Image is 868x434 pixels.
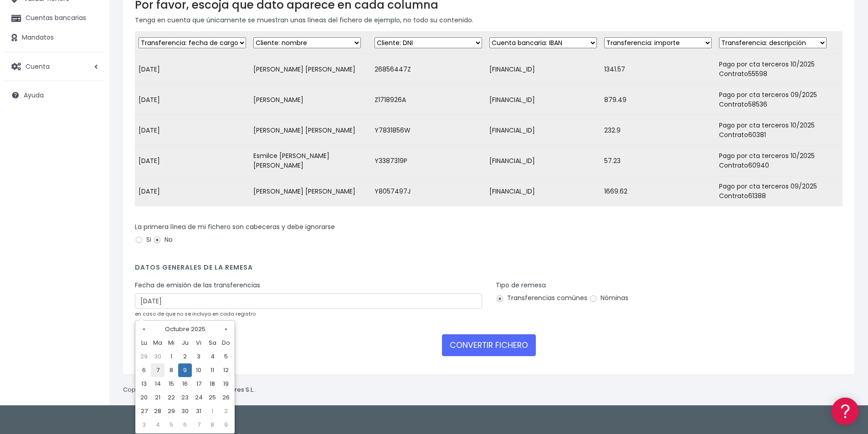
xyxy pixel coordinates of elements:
[137,404,151,418] td: 27
[151,336,164,350] th: Ma
[496,281,546,290] label: Tipo de remesa
[178,418,192,432] td: 6
[601,54,715,85] td: 1341.57
[715,115,842,146] td: Pago por cta terceros 10/2025 Contrato60381
[135,310,256,317] small: en caso de que no se incluya en cada registro
[205,404,219,418] td: 1
[205,418,219,432] td: 8
[371,54,486,85] td: 26856447Z
[371,85,486,115] td: Z1718926A
[205,363,219,377] td: 11
[151,322,219,336] th: Octubre 2025
[178,363,192,377] td: 9
[135,146,250,176] td: [DATE]
[137,418,151,432] td: 3
[137,363,151,377] td: 6
[5,86,105,105] a: Ayuda
[135,222,335,232] label: La primera línea de mi fichero son cabeceras y debe ignorarse
[250,146,371,176] td: Esmilce [PERSON_NAME] [PERSON_NAME]
[151,404,164,418] td: 28
[164,391,178,404] td: 22
[178,336,192,350] th: Ju
[192,377,205,391] td: 17
[135,15,842,25] p: Tenga en cuenta que únicamente se muestran unas líneas del fichero de ejemplo, no todo su contenido.
[192,350,205,363] td: 3
[205,350,219,363] td: 4
[601,146,715,176] td: 57.23
[192,336,205,350] th: Vi
[205,377,219,391] td: 18
[205,336,219,350] th: Sa
[135,85,250,115] td: [DATE]
[137,336,151,350] th: Lu
[178,391,192,404] td: 23
[486,115,601,146] td: [FINANCIAL_ID]
[486,146,601,176] td: [FINANCIAL_ID]
[486,54,601,85] td: [FINANCIAL_ID]
[24,91,44,100] span: Ayuda
[123,385,256,395] p: Copyright © 2025 .
[486,85,601,115] td: [FINANCIAL_ID]
[192,418,205,432] td: 7
[151,350,164,363] td: 30
[371,115,486,146] td: Y7831856W
[135,176,250,207] td: [DATE]
[715,85,842,115] td: Pago por cta terceros 09/2025 Contrato58536
[601,85,715,115] td: 879.49
[178,404,192,418] td: 30
[601,115,715,146] td: 232.9
[192,363,205,377] td: 10
[164,404,178,418] td: 29
[715,54,842,85] td: Pago por cta terceros 10/2025 Contrato55598
[442,334,536,356] button: CONVERTIR FICHERO
[26,61,50,71] span: Cuenta
[205,391,219,404] td: 25
[164,418,178,432] td: 5
[486,176,601,207] td: [FINANCIAL_ID]
[137,322,151,336] th: «
[371,176,486,207] td: Y8057497J
[219,336,233,350] th: Do
[219,363,233,377] td: 12
[137,377,151,391] td: 13
[219,404,233,418] td: 2
[5,9,105,28] a: Cuentas bancarias
[250,176,371,207] td: [PERSON_NAME] [PERSON_NAME]
[153,235,173,245] label: No
[219,322,233,336] th: »
[5,57,105,76] a: Cuenta
[192,404,205,418] td: 31
[137,350,151,363] td: 29
[135,54,250,85] td: [DATE]
[715,146,842,176] td: Pago por cta terceros 10/2025 Contrato60940
[151,377,164,391] td: 14
[601,176,715,207] td: 1669.62
[151,391,164,404] td: 21
[496,293,587,303] label: Transferencias comúnes
[5,28,105,47] a: Mandatos
[135,235,151,245] label: Si
[219,391,233,404] td: 26
[371,146,486,176] td: Y3387319P
[219,418,233,432] td: 9
[151,363,164,377] td: 7
[164,377,178,391] td: 15
[192,391,205,404] td: 24
[137,391,151,404] td: 20
[219,350,233,363] td: 5
[135,264,842,276] h4: Datos generales de la remesa
[250,85,371,115] td: [PERSON_NAME]
[164,363,178,377] td: 8
[250,115,371,146] td: [PERSON_NAME] [PERSON_NAME]
[178,350,192,363] td: 2
[219,377,233,391] td: 19
[164,336,178,350] th: Mi
[151,418,164,432] td: 4
[250,54,371,85] td: [PERSON_NAME] [PERSON_NAME]
[135,115,250,146] td: [DATE]
[178,377,192,391] td: 16
[589,293,628,303] label: Nóminas
[164,350,178,363] td: 1
[135,281,260,290] label: Fecha de emisión de las transferencias
[715,176,842,207] td: Pago por cta terceros 09/2025 Contrato61388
